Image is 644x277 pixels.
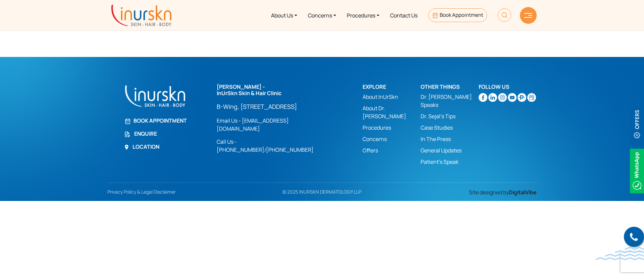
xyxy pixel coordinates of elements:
[124,131,131,138] img: Enquire
[266,146,314,153] a: [PHONE_NUMBER]
[630,166,644,174] a: Whatsappicon
[107,189,179,195] a: Privacy Policy & Legal Disclaimer
[124,145,129,150] img: Location
[363,124,421,132] a: Procedures
[124,118,130,124] img: Book Appointment
[124,130,209,138] a: Enquire
[385,3,423,28] a: Contact Us
[421,93,479,109] a: Dr. [PERSON_NAME] Speaks
[498,8,511,22] img: HeaderSearch
[421,146,479,154] a: General Updates
[518,93,526,102] img: sejal-saheta-dermatologist
[111,5,171,26] img: inurskn-logo
[124,143,209,151] a: Location
[217,117,328,133] a: Email Us - [EMAIL_ADDRESS][DOMAIN_NAME]
[124,117,209,125] a: Book Appointment
[124,84,186,108] img: inurskn-footer-logo
[217,84,355,154] div: /
[266,3,303,28] a: About Us
[428,8,487,22] a: Book Appointment
[421,158,479,166] a: Patient’s Speak
[479,84,537,90] h2: Follow Us
[421,124,479,132] a: Case Studies
[524,13,532,18] img: hamLine.svg
[363,135,421,143] a: Concerns
[596,247,644,260] img: bluewave
[421,112,479,120] a: Dr. Sejal's Tips
[217,102,328,111] a: B-Wing, [STREET_ADDRESS]
[509,189,537,196] span: DigitalVibe
[363,146,421,154] a: Offers
[508,93,517,102] img: youtube
[479,93,487,102] img: facebook
[217,138,264,153] a: Call Us - [PHONE_NUMBER]
[217,84,328,96] h2: [PERSON_NAME] - InUrSkn Skin & Hair Clinic
[421,135,479,143] a: In The Press
[253,188,391,195] div: © 2025 INURSKN DERMATOLOGY LLP
[630,101,644,145] img: offerBt
[303,3,341,28] a: Concerns
[488,93,497,102] img: linkedin
[395,188,541,196] div: Site designed by
[341,3,385,28] a: Procedures
[363,84,421,90] h2: Explore
[363,104,421,120] a: About Dr. [PERSON_NAME]
[421,84,479,90] h2: Other Things
[630,149,644,193] img: Whatsappicon
[363,93,421,101] a: About InUrSkn
[498,93,507,102] img: instagram
[440,11,483,18] span: Book Appointment
[527,93,536,102] img: Skin-and-Hair-Clinic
